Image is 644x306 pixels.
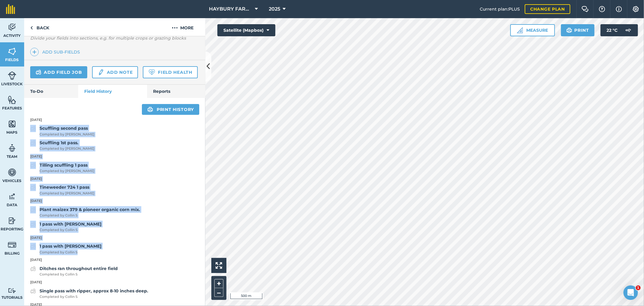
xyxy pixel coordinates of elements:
img: svg+xml;base64,PD94bWwgdmVyc2lvbj0iMS4wIiBlbmNvZGluZz0idXRmLTgiPz4KPCEtLSBHZW5lcmF0b3I6IEFkb2JlIE... [30,184,36,191]
img: svg+xml;base64,PHN2ZyB4bWxucz0iaHR0cDovL3d3dy53My5vcmcvMjAwMC9zdmciIHdpZHRoPSIxNCIgaGVpZ2h0PSIyNC... [32,48,37,56]
img: svg+xml;base64,PHN2ZyB4bWxucz0iaHR0cDovL3d3dy53My5vcmcvMjAwMC9zdmciIHdpZHRoPSI5IiBoZWlnaHQ9IjI0Ii... [30,24,33,31]
span: Completed by Collin S [40,294,148,300]
button: Print [561,24,595,36]
strong: Ditches ran throughout entire field [40,266,118,271]
a: Reports [147,85,205,98]
span: Completed by [PERSON_NAME] [40,191,95,196]
a: Ditches ran throughout entire fieldCompleted by Collin S [30,265,118,277]
strong: 1 pass with [PERSON_NAME] [40,243,101,249]
span: 22 ° C [607,24,617,36]
a: Plant maizex 379 & pioneer organic corn mix.Completed by Collin S [30,206,140,218]
img: svg+xml;base64,PD94bWwgdmVyc2lvbj0iMS4wIiBlbmNvZGluZz0idXRmLTgiPz4KPCEtLSBHZW5lcmF0b3I6IEFkb2JlIE... [8,23,16,32]
strong: Plant maizex 379 & pioneer organic corn mix. [40,207,140,212]
img: Four arrows, one pointing top left, one top right, one bottom right and the last bottom left [216,262,222,269]
p: [DATE] [24,176,205,182]
iframe: Intercom live chat [623,285,638,300]
span: 2025 [269,5,280,13]
button: 22 °C [601,24,638,36]
span: Completed by Collin S [40,272,118,277]
button: + [214,279,223,288]
img: A question mark icon [598,6,606,12]
a: Back [24,18,55,36]
a: 1 pass with [PERSON_NAME]Completed by Collin S [30,221,101,233]
img: svg+xml;base64,PD94bWwgdmVyc2lvbj0iMS4wIiBlbmNvZGluZz0idXRmLTgiPz4KPCEtLSBHZW5lcmF0b3I6IEFkb2JlIE... [8,71,16,80]
a: Print history [142,104,199,115]
img: svg+xml;base64,PHN2ZyB4bWxucz0iaHR0cDovL3d3dy53My5vcmcvMjAwMC9zdmciIHdpZHRoPSI1NiIgaGVpZ2h0PSI2MC... [8,95,16,104]
p: [DATE] [24,198,205,204]
span: Completed by Collin S [40,227,101,233]
img: svg+xml;base64,PD94bWwgdmVyc2lvbj0iMS4wIiBlbmNvZGluZz0idXRmLTgiPz4KPCEtLSBHZW5lcmF0b3I6IEFkb2JlIE... [98,69,104,76]
a: Tilling scuffling 1 passCompleted by [PERSON_NAME] [30,162,95,174]
span: Completed by [PERSON_NAME] [40,146,95,151]
span: 1 [636,285,641,290]
a: Add field job [30,66,87,78]
img: svg+xml;base64,PD94bWwgdmVyc2lvbj0iMS4wIiBlbmNvZGluZz0idXRmLTgiPz4KPCEtLSBHZW5lcmF0b3I6IEFkb2JlIE... [30,265,36,272]
button: Satellite (Mapbox) [217,24,275,36]
button: Measure [510,24,555,36]
strong: Scuffling second pass [40,125,88,131]
a: Field History [78,85,147,98]
strong: Scuffling 1st pass. [40,140,78,145]
img: svg+xml;base64,PD94bWwgdmVyc2lvbj0iMS4wIiBlbmNvZGluZz0idXRmLTgiPz4KPCEtLSBHZW5lcmF0b3I6IEFkb2JlIE... [30,243,36,250]
span: Completed by [PERSON_NAME] [40,132,95,137]
a: Add note [92,66,138,78]
img: svg+xml;base64,PHN2ZyB4bWxucz0iaHR0cDovL3d3dy53My5vcmcvMjAwMC9zdmciIHdpZHRoPSI1NiIgaGVpZ2h0PSI2MC... [8,119,16,129]
p: [DATE] [24,280,205,285]
img: svg+xml;base64,PD94bWwgdmVyc2lvbj0iMS4wIiBlbmNvZGluZz0idXRmLTgiPz4KPCEtLSBHZW5lcmF0b3I6IEFkb2JlIE... [8,168,16,177]
p: [DATE] [24,117,205,123]
a: Scuffling 1st pass.Completed by [PERSON_NAME] [30,139,95,151]
button: More [160,18,205,36]
span: Completed by Collin S [40,213,140,218]
img: svg+xml;base64,PD94bWwgdmVyc2lvbj0iMS4wIiBlbmNvZGluZz0idXRmLTgiPz4KPCEtLSBHZW5lcmF0b3I6IEFkb2JlIE... [30,206,36,213]
img: svg+xml;base64,PHN2ZyB4bWxucz0iaHR0cDovL3d3dy53My5vcmcvMjAwMC9zdmciIHdpZHRoPSIyMCIgaGVpZ2h0PSIyNC... [172,24,178,31]
strong: Tineweeder 724 1 pass [40,184,89,190]
img: svg+xml;base64,PHN2ZyB4bWxucz0iaHR0cDovL3d3dy53My5vcmcvMjAwMC9zdmciIHdpZHRoPSIxOSIgaGVpZ2h0PSIyNC... [147,106,153,113]
img: Ruler icon [517,27,523,33]
p: [DATE] [24,235,205,241]
img: svg+xml;base64,PD94bWwgdmVyc2lvbj0iMS4wIiBlbmNvZGluZz0idXRmLTgiPz4KPCEtLSBHZW5lcmF0b3I6IEFkb2JlIE... [30,221,36,228]
img: A cog icon [632,6,639,12]
a: Change plan [525,4,570,14]
strong: Tilling scuffling 1 pass [40,162,88,168]
img: svg+xml;base64,PD94bWwgdmVyc2lvbj0iMS4wIiBlbmNvZGluZz0idXRmLTgiPz4KPCEtLSBHZW5lcmF0b3I6IEFkb2JlIE... [8,288,16,294]
img: Two speech bubbles overlapping with the left bubble in the forefront [582,6,589,12]
a: To-Do [24,85,78,98]
strong: Single pass with ripper, approx 8-10 inches deep. [40,288,148,294]
a: Add sub-fields [30,48,82,56]
span: HAYBURY FARMS INC [209,5,253,13]
a: Scuffling second passCompleted by [PERSON_NAME] [30,125,95,137]
img: svg+xml;base64,PD94bWwgdmVyc2lvbj0iMS4wIiBlbmNvZGluZz0idXRmLTgiPz4KPCEtLSBHZW5lcmF0b3I6IEFkb2JlIE... [8,216,16,225]
a: Tineweeder 724 1 passCompleted by [PERSON_NAME] [30,184,95,196]
strong: 1 pass with [PERSON_NAME] [40,221,101,227]
img: svg+xml;base64,PD94bWwgdmVyc2lvbj0iMS4wIiBlbmNvZGluZz0idXRmLTgiPz4KPCEtLSBHZW5lcmF0b3I6IEFkb2JlIE... [30,162,36,169]
img: svg+xml;base64,PHN2ZyB4bWxucz0iaHR0cDovL3d3dy53My5vcmcvMjAwMC9zdmciIHdpZHRoPSI1NiIgaGVpZ2h0PSI2MC... [8,47,16,56]
img: svg+xml;base64,PD94bWwgdmVyc2lvbj0iMS4wIiBlbmNvZGluZz0idXRmLTgiPz4KPCEtLSBHZW5lcmF0b3I6IEFkb2JlIE... [30,288,36,295]
a: Single pass with ripper, approx 8-10 inches deep.Completed by Collin S [30,288,148,300]
img: svg+xml;base64,PD94bWwgdmVyc2lvbj0iMS4wIiBlbmNvZGluZz0idXRmLTgiPz4KPCEtLSBHZW5lcmF0b3I6IEFkb2JlIE... [622,24,634,36]
img: svg+xml;base64,PD94bWwgdmVyc2lvbj0iMS4wIiBlbmNvZGluZz0idXRmLTgiPz4KPCEtLSBHZW5lcmF0b3I6IEFkb2JlIE... [8,240,16,249]
img: fieldmargin Logo [6,4,15,14]
a: Field Health [143,66,197,78]
img: svg+xml;base64,PD94bWwgdmVyc2lvbj0iMS4wIiBlbmNvZGluZz0idXRmLTgiPz4KPCEtLSBHZW5lcmF0b3I6IEFkb2JlIE... [30,125,36,132]
p: [DATE] [24,154,205,159]
span: Completed by Collin S [40,250,101,255]
img: svg+xml;base64,PD94bWwgdmVyc2lvbj0iMS4wIiBlbmNvZGluZz0idXRmLTgiPz4KPCEtLSBHZW5lcmF0b3I6IEFkb2JlIE... [30,139,36,147]
img: svg+xml;base64,PD94bWwgdmVyc2lvbj0iMS4wIiBlbmNvZGluZz0idXRmLTgiPz4KPCEtLSBHZW5lcmF0b3I6IEFkb2JlIE... [36,69,41,76]
em: Divide your fields into sections, e.g. for multiple crops or grazing blocks [30,35,186,41]
img: svg+xml;base64,PD94bWwgdmVyc2lvbj0iMS4wIiBlbmNvZGluZz0idXRmLTgiPz4KPCEtLSBHZW5lcmF0b3I6IEFkb2JlIE... [8,144,16,153]
span: Current plan : PLUS [480,6,520,12]
span: Completed by [PERSON_NAME] [40,168,95,174]
img: svg+xml;base64,PHN2ZyB4bWxucz0iaHR0cDovL3d3dy53My5vcmcvMjAwMC9zdmciIHdpZHRoPSIxNyIgaGVpZ2h0PSIxNy... [616,5,622,13]
button: – [214,288,223,297]
a: 1 pass with [PERSON_NAME]Completed by Collin S [30,243,101,255]
p: [DATE] [24,257,205,263]
img: svg+xml;base64,PD94bWwgdmVyc2lvbj0iMS4wIiBlbmNvZGluZz0idXRmLTgiPz4KPCEtLSBHZW5lcmF0b3I6IEFkb2JlIE... [8,192,16,201]
img: svg+xml;base64,PHN2ZyB4bWxucz0iaHR0cDovL3d3dy53My5vcmcvMjAwMC9zdmciIHdpZHRoPSIxOSIgaGVpZ2h0PSIyNC... [566,27,572,34]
